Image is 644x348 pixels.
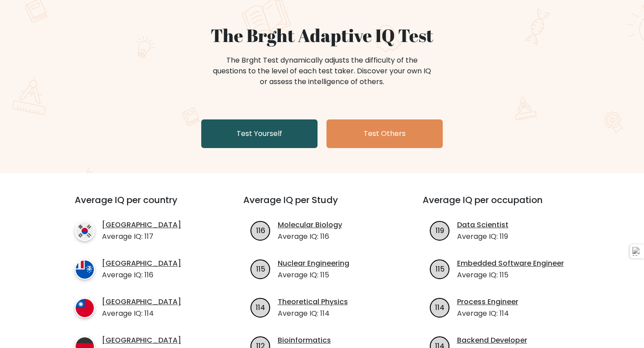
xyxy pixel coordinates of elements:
[435,302,445,312] text: 114
[278,258,349,269] a: Nuclear Engineering
[243,195,401,216] h3: Average IQ per Study
[326,119,443,148] a: Test Others
[457,308,518,319] p: Average IQ: 114
[201,119,318,148] a: Test Yourself
[210,55,434,87] div: The Brght Test dynamically adjusts the difficulty of the questions to the level of each test take...
[278,335,331,346] a: Bioinformatics
[278,270,349,280] p: Average IQ: 115
[278,308,348,319] p: Average IQ: 114
[278,220,342,230] a: Molecular Biology
[435,263,444,274] text: 115
[102,258,181,269] a: [GEOGRAPHIC_DATA]
[256,263,265,274] text: 115
[75,221,95,241] img: country
[457,297,518,307] a: Process Engineer
[102,335,181,346] a: [GEOGRAPHIC_DATA]
[102,308,181,319] p: Average IQ: 114
[102,297,181,307] a: [GEOGRAPHIC_DATA]
[423,195,580,216] h3: Average IQ per occupation
[75,298,95,318] img: country
[256,225,265,235] text: 116
[436,225,444,235] text: 119
[102,270,181,280] p: Average IQ: 116
[75,195,211,216] h3: Average IQ per country
[278,297,348,307] a: Theoretical Physics
[457,220,508,230] a: Data Scientist
[75,259,95,280] img: country
[457,258,564,269] a: Embedded Software Engineer
[457,231,508,242] p: Average IQ: 119
[102,220,181,230] a: [GEOGRAPHIC_DATA]
[102,231,181,242] p: Average IQ: 117
[457,335,527,346] a: Backend Developer
[457,270,564,280] p: Average IQ: 115
[256,302,265,312] text: 114
[278,231,342,242] p: Average IQ: 116
[104,25,540,46] h1: The Brght Adaptive IQ Test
